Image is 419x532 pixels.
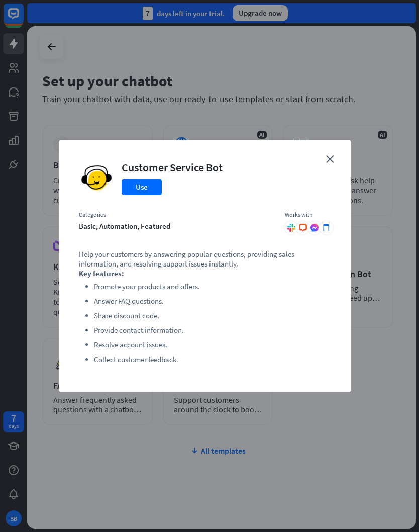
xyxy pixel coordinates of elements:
[94,324,331,336] li: Provide contact information.
[326,155,334,163] i: close
[94,310,331,322] li: Share discount code.
[94,353,331,366] li: Collect customer feedback.
[79,221,275,231] div: basic, automation, featured
[122,160,223,174] div: Customer Service Bot
[79,269,124,278] strong: Key features:
[79,249,331,269] p: Help your customers by answering popular questions, providing sales information, and resolving su...
[94,339,331,351] li: Resolve account issues.
[79,211,275,219] div: Categories
[79,160,114,196] img: Customer Service Bot
[122,179,162,195] button: Use
[285,211,331,219] div: Works with
[94,281,331,293] li: Promote your products and offers.
[94,295,331,307] li: Answer FAQ questions.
